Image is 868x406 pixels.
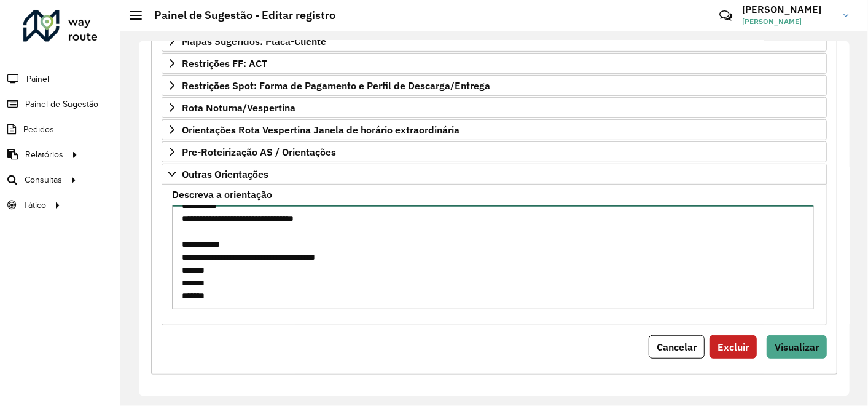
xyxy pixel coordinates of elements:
[182,169,268,179] span: Outras Orientações
[162,97,827,118] a: Rota Noturna/Vespertina
[26,73,49,86] span: Painel
[649,335,705,359] button: Cancelar
[182,147,336,157] span: Pre-Roteirização AS / Orientações
[713,2,739,29] a: Contato Rápido
[742,4,834,15] h3: [PERSON_NAME]
[162,53,827,74] a: Restrições FF: ACT
[657,341,697,353] span: Cancelar
[182,36,326,46] span: Mapas Sugeridos: Placa-Cliente
[182,125,459,135] span: Orientações Rota Vespertina Janela de horário extraordinária
[23,123,54,136] span: Pedidos
[25,173,62,186] span: Consultas
[182,81,490,90] span: Restrições Spot: Forma de Pagamento e Perfil de Descarga/Entrega
[162,31,827,52] a: Mapas Sugeridos: Placa-Cliente
[775,341,819,353] span: Visualizar
[717,341,749,353] span: Excluir
[162,141,827,162] a: Pre-Roteirização AS / Orientações
[767,335,827,359] button: Visualizar
[162,185,827,325] div: Outras Orientações
[162,164,827,185] a: Outras Orientações
[23,199,46,212] span: Tático
[162,75,827,96] a: Restrições Spot: Forma de Pagamento e Perfil de Descarga/Entrega
[182,58,267,68] span: Restrições FF: ACT
[182,103,295,113] span: Rota Noturna/Vespertina
[25,148,63,161] span: Relatórios
[742,16,834,27] span: [PERSON_NAME]
[25,98,98,111] span: Painel de Sugestão
[172,187,272,202] label: Descreva a orientação
[142,9,335,22] h2: Painel de Sugestão - Editar registro
[162,119,827,140] a: Orientações Rota Vespertina Janela de horário extraordinária
[710,335,757,359] button: Excluir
